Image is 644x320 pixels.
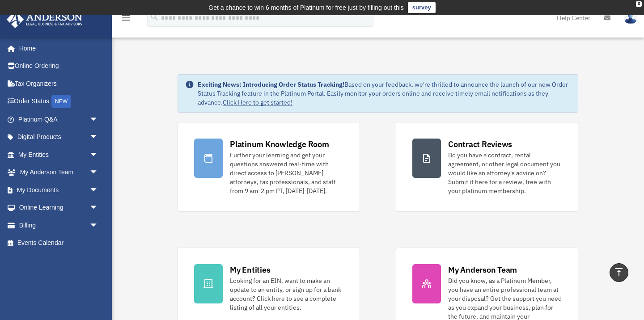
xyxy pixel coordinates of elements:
[6,57,112,75] a: Online Ordering
[89,181,107,199] span: arrow_drop_down
[230,151,343,195] div: Further your learning and get your questions answered real-time with direct access to [PERSON_NAM...
[198,80,571,107] div: Based on your feedback, we're thrilled to announce the launch of our new Order Status Tracking fe...
[396,122,578,212] a: Contract Reviews Do you have a contract, rental agreement, or other legal document you would like...
[6,216,112,234] a: Billingarrow_drop_down
[121,13,131,23] i: menu
[6,75,112,93] a: Tax Organizers
[89,216,107,235] span: arrow_drop_down
[198,80,344,88] strong: Exciting News: Introducing Order Status Tracking!
[89,128,107,147] span: arrow_drop_down
[6,234,112,252] a: Events Calendar
[448,139,512,150] div: Contract Reviews
[610,263,628,282] a: vertical_align_top
[408,2,436,13] a: survey
[6,199,112,217] a: Online Learningarrow_drop_down
[230,276,343,312] div: Looking for an EIN, want to make an update to an entity, or sign up for a bank account? Click her...
[6,93,112,111] a: Order StatusNEW
[6,181,112,199] a: My Documentsarrow_drop_down
[636,1,642,7] div: close
[624,11,637,24] img: User Pic
[230,139,329,150] div: Platinum Knowledge Room
[89,146,107,164] span: arrow_drop_down
[149,12,159,22] i: search
[89,199,107,217] span: arrow_drop_down
[230,264,270,275] div: My Entities
[6,146,112,164] a: My Entitiesarrow_drop_down
[614,267,624,278] i: vertical_align_top
[89,164,107,182] span: arrow_drop_down
[178,122,360,212] a: Platinum Knowledge Room Further your learning and get your questions answered real-time with dire...
[223,98,292,106] a: Click Here to get started!
[6,110,112,128] a: Platinum Q&Aarrow_drop_down
[448,151,562,195] div: Do you have a contract, rental agreement, or other legal document you would like an attorney's ad...
[6,164,112,181] a: My Anderson Teamarrow_drop_down
[89,110,107,129] span: arrow_drop_down
[6,128,112,146] a: Digital Productsarrow_drop_down
[51,95,71,108] div: NEW
[121,16,131,23] a: menu
[6,39,107,57] a: Home
[448,264,517,275] div: My Anderson Team
[4,11,85,28] img: Anderson Advisors Platinum Portal
[208,2,404,13] div: Get a chance to win 6 months of Platinum for free just by filling out this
